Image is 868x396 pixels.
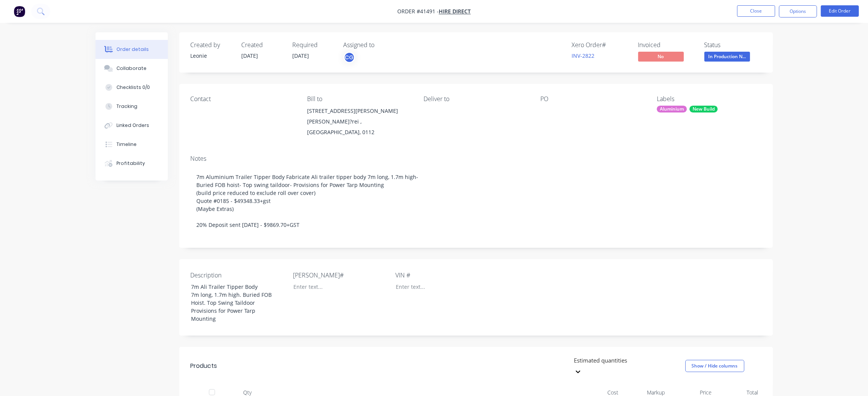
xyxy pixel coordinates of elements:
[344,52,355,63] button: CG
[96,97,168,116] button: Tracking
[704,52,750,63] button: In Production N...
[191,52,233,60] div: Leonie
[116,160,145,167] div: Profitability
[424,95,528,103] div: Deliver to
[96,116,168,135] button: Linked Orders
[737,5,775,17] button: Close
[96,59,168,78] button: Collaborate
[191,271,286,280] label: Description
[293,271,388,280] label: [PERSON_NAME]#
[307,116,411,138] div: [PERSON_NAME]?rei , [GEOGRAPHIC_DATA], 0112
[657,106,687,112] div: Aluminium
[293,52,309,59] span: [DATE]
[185,281,280,324] div: 7m Ali Trailer Tipper Body 7m long, 1.7m high. Buried FOB Hoist. Top Swing Taildoor Provisions fo...
[116,46,149,53] div: Order details
[116,84,150,91] div: Checklists 0/0
[96,40,168,59] button: Order details
[242,52,258,59] span: [DATE]
[685,360,744,372] button: Show / Hide columns
[638,41,695,49] div: Invoiced
[572,52,595,59] a: INV-2822
[14,6,25,17] img: Factory
[690,106,718,112] div: New Build
[293,41,334,49] div: Required
[191,361,217,371] div: Products
[307,95,411,103] div: Bill to
[704,41,761,49] div: Status
[439,8,471,15] a: Hire Direct
[344,41,420,49] div: Assigned to
[96,78,168,97] button: Checklists 0/0
[116,122,149,129] div: Linked Orders
[307,106,411,138] div: [STREET_ADDRESS][PERSON_NAME][PERSON_NAME]?rei , [GEOGRAPHIC_DATA], 0112
[657,95,761,103] div: Labels
[821,5,859,17] button: Edit Order
[191,41,233,49] div: Created by
[704,52,750,61] span: In Production N...
[96,135,168,154] button: Timeline
[779,5,817,17] button: Options
[116,141,137,148] div: Timeline
[191,95,295,103] div: Contact
[96,154,168,173] button: Profitability
[572,41,629,49] div: Xero Order #
[638,52,684,61] span: No
[191,165,761,236] div: 7m Aluminium Trailer Tipper Body Fabricate Ali trailer tipper body 7m long, 1.7m high- Buried FOB...
[191,155,761,162] div: Notes
[397,8,439,15] span: Order #41491 -
[242,41,283,49] div: Created
[540,95,645,103] div: PO
[116,103,137,110] div: Tracking
[116,65,147,72] div: Collaborate
[307,106,411,116] div: [STREET_ADDRESS][PERSON_NAME]
[395,271,491,280] label: VIN #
